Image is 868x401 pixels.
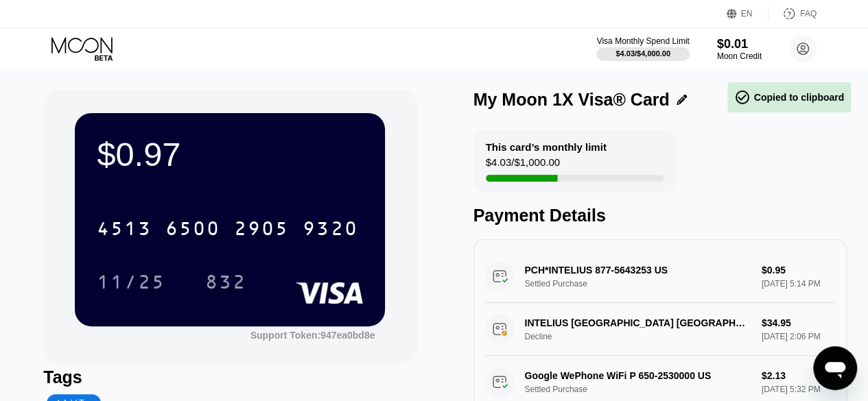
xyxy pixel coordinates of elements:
[769,7,817,21] div: FAQ
[97,219,152,241] div: 4513
[741,9,753,19] div: EN
[195,265,257,299] div: 832
[43,367,417,387] div: Tags
[97,273,165,295] div: 11/25
[813,346,857,390] iframe: Button to launch messaging window
[89,211,366,245] div: 4513650029059320
[615,49,670,58] div: $4.03 / $4,000.00
[717,37,762,51] div: $0.01
[205,273,246,295] div: 832
[596,36,689,61] div: Visa Monthly Spend Limit$4.03/$4,000.00
[303,219,357,241] div: 9320
[473,206,847,226] div: Payment Details
[800,9,817,19] div: FAQ
[486,141,607,153] div: This card’s monthly limit
[250,330,375,341] div: Support Token:947ea0bd8e
[734,89,751,106] span: 
[717,37,762,61] div: $0.01Moon Credit
[234,219,289,241] div: 2905
[596,36,689,46] div: Visa Monthly Spend Limit
[717,51,762,61] div: Moon Credit
[97,135,363,173] div: $0.97
[250,330,375,341] div: Support Token: 947ea0bd8e
[734,89,844,106] div: Copied to clipboard
[727,7,769,21] div: EN
[165,219,220,241] div: 6500
[86,265,176,299] div: 11/25
[486,156,560,175] div: $4.03 / $1,000.00
[473,90,670,110] div: My Moon 1X Visa® Card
